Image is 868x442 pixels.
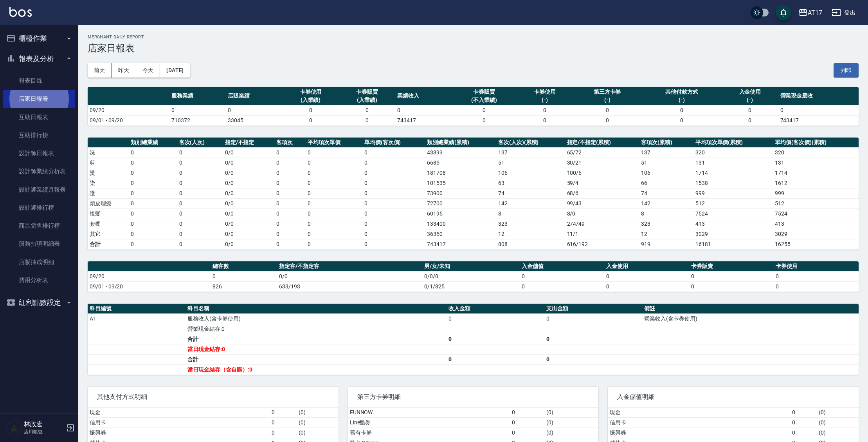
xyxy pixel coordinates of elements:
[722,115,778,125] td: 0
[362,147,425,158] td: 0
[177,229,223,239] td: 0
[274,208,306,219] td: 0
[3,162,75,180] a: 設計師業績分析表
[129,229,177,239] td: 0
[3,253,75,271] a: 店販抽成明細
[639,198,693,208] td: 142
[362,168,425,178] td: 0
[425,239,496,249] td: 743417
[639,158,693,168] td: 51
[88,417,270,428] td: 信用卡
[3,108,75,126] a: 互助日報表
[185,304,447,314] th: 科目名稱
[357,393,589,401] span: 第三方卡券明細
[129,188,177,198] td: 0
[277,281,422,292] td: 633/193
[608,428,790,438] td: 振興券
[3,235,75,253] a: 服務扣項明細表
[177,147,223,158] td: 0
[362,158,425,168] td: 0
[510,408,545,418] td: 0
[643,96,720,104] div: (-)
[297,428,339,438] td: ( 0 )
[496,178,565,188] td: 63
[88,304,185,314] th: 科目編號
[452,115,517,125] td: 0
[693,208,773,219] td: 7524
[693,188,773,198] td: 999
[604,271,689,281] td: 0
[277,261,422,272] th: 指定客/不指定客
[341,88,393,96] div: 卡券販賣
[185,324,447,334] td: 營業現金結存:0
[689,271,774,281] td: 0
[774,271,859,281] td: 0
[24,428,64,435] p: 店用帳號
[136,63,160,78] button: 今天
[274,198,306,208] td: 0
[274,188,306,198] td: 0
[88,158,129,168] td: 剪
[774,281,859,292] td: 0
[88,313,185,324] td: A1
[223,239,274,249] td: 0/0
[834,63,859,78] button: 列印
[425,138,496,148] th: 類別總業績(累積)
[185,354,447,364] td: 合計
[520,261,605,272] th: 入金儲值
[112,63,136,78] button: 昨天
[3,217,75,235] a: 商品銷售排行榜
[447,304,544,314] th: 收入金額
[693,229,773,239] td: 3029
[639,188,693,198] td: 74
[88,34,859,40] h2: Merchant Daily Report
[425,147,496,158] td: 43899
[565,239,639,249] td: 616/192
[362,208,425,219] td: 0
[185,344,447,354] td: 當日現金結存:0
[306,168,362,178] td: 0
[496,229,565,239] td: 12
[88,239,129,249] td: 合計
[88,138,859,250] table: a dense table
[223,208,274,219] td: 0 / 0
[452,105,517,115] td: 0
[544,428,598,438] td: ( 0 )
[639,178,693,188] td: 66
[773,239,859,249] td: 16255
[88,188,129,198] td: 護
[129,239,177,249] td: 0
[693,168,773,178] td: 1714
[565,147,639,158] td: 65 / 72
[129,208,177,219] td: 0
[422,261,520,272] th: 男/女/未知
[604,261,689,272] th: 入金使用
[693,147,773,158] td: 320
[223,168,274,178] td: 0 / 0
[642,304,859,314] th: 備註
[129,138,177,148] th: 類別總業績
[395,115,452,125] td: 743417
[270,417,297,428] td: 0
[362,188,425,198] td: 0
[177,168,223,178] td: 0
[306,208,362,219] td: 0
[641,115,722,125] td: 0
[88,229,129,239] td: 其它
[724,88,776,96] div: 入金使用
[226,87,282,105] th: 店販業績
[362,178,425,188] td: 0
[274,147,306,158] td: 0
[565,188,639,198] td: 68 / 6
[575,88,639,96] div: 第三方卡券
[790,417,817,428] td: 0
[425,158,496,168] td: 6685
[778,87,859,105] th: 營業現金應收
[774,261,859,272] th: 卡券使用
[88,115,169,125] td: 09/01 - 09/20
[520,281,605,292] td: 0
[773,208,859,219] td: 7524
[773,158,859,168] td: 131
[226,115,282,125] td: 33045
[773,178,859,188] td: 1612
